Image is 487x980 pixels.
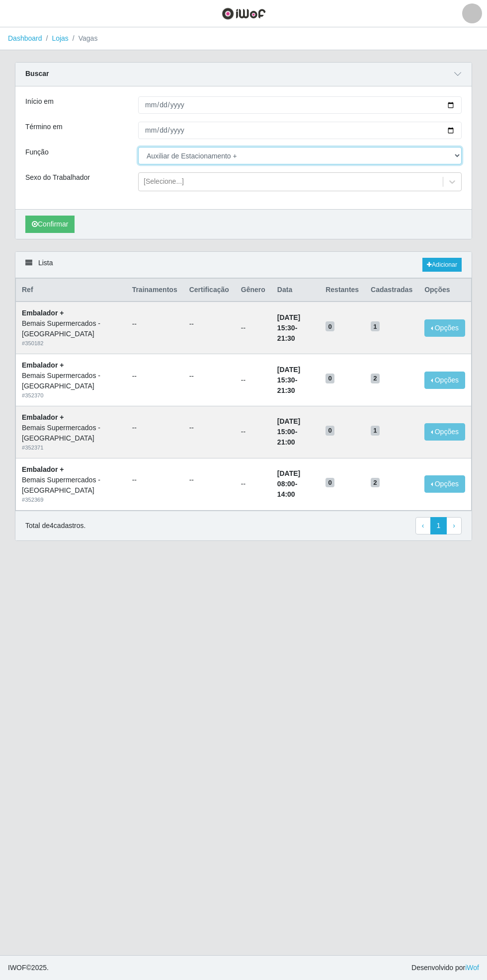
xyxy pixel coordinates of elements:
[132,319,177,329] ul: --
[69,33,98,44] li: Vagas
[8,964,26,972] span: IWOF
[277,313,300,342] strong: -
[22,318,120,339] div: Bemais Supermercados - [GEOGRAPHIC_DATA]
[22,465,64,473] strong: Embalador +
[25,147,49,157] label: Função
[371,374,380,383] span: 2
[235,458,271,510] td: --
[15,252,472,278] div: Lista
[22,371,120,391] div: Bemais Supermercados - [GEOGRAPHIC_DATA]
[222,7,266,20] img: CoreUI Logo
[371,321,380,331] span: 1
[277,469,300,488] time: [DATE] 08:00
[277,490,295,498] time: 14:00
[126,279,183,302] th: Trainamentos
[277,469,300,498] strong: -
[422,258,462,272] a: Adicionar
[415,517,431,535] a: Previous
[138,122,462,139] input: 00/00/0000
[277,334,295,342] time: 21:30
[271,279,320,302] th: Data
[132,423,177,433] ul: --
[277,366,300,394] strong: -
[189,371,229,381] ul: --
[22,391,120,400] div: # 352370
[25,172,90,183] label: Sexo do Trabalhador
[411,963,479,973] span: Desenvolvido por
[424,475,465,493] button: Opções
[8,34,42,42] a: Dashboard
[325,478,334,488] span: 0
[22,309,64,317] strong: Embalador +
[22,361,64,369] strong: Embalador +
[277,417,300,446] strong: -
[16,279,126,302] th: Ref
[277,386,295,394] time: 21:30
[277,366,300,384] time: [DATE] 15:30
[424,423,465,441] button: Opções
[22,413,64,421] strong: Embalador +
[189,475,229,485] ul: --
[277,417,300,436] time: [DATE] 15:00
[183,279,235,302] th: Certificação
[325,321,334,331] span: 0
[22,339,120,348] div: # 350182
[235,406,271,458] td: --
[138,96,462,114] input: 00/00/0000
[371,478,380,488] span: 2
[132,371,177,381] ul: --
[144,177,184,187] div: [Selecione...]
[430,517,447,535] a: 1
[52,34,68,42] a: Lojas
[325,374,334,383] span: 0
[25,122,63,132] label: Término em
[25,70,49,77] strong: Buscar
[424,319,465,337] button: Opções
[371,426,380,436] span: 1
[25,96,54,107] label: Início em
[8,963,49,973] span: © 2025 .
[446,517,462,535] a: Next
[189,423,229,433] ul: --
[418,279,471,302] th: Opções
[235,279,271,302] th: Gênero
[277,313,300,332] time: [DATE] 15:30
[22,475,120,496] div: Bemais Supermercados - [GEOGRAPHIC_DATA]
[22,444,120,452] div: # 352371
[277,438,295,446] time: 21:00
[424,372,465,389] button: Opções
[25,216,75,233] button: Confirmar
[25,521,85,531] p: Total de 4 cadastros.
[22,496,120,504] div: # 352369
[365,279,418,302] th: Cadastradas
[465,964,479,972] a: iWof
[325,426,334,436] span: 0
[235,354,271,406] td: --
[132,475,177,485] ul: --
[235,302,271,354] td: --
[189,319,229,329] ul: --
[320,279,365,302] th: Restantes
[22,423,120,444] div: Bemais Supermercados - [GEOGRAPHIC_DATA]
[422,522,424,529] span: ‹
[453,522,455,529] span: ›
[415,517,462,535] nav: pagination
